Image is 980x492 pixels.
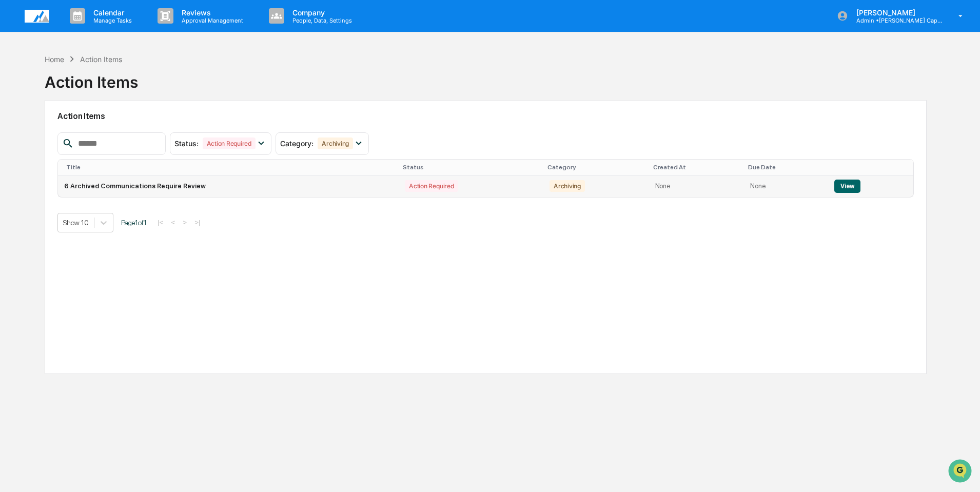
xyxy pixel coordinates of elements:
button: > [180,218,190,227]
p: Calendar [85,8,137,17]
button: Start new chat [174,82,187,94]
div: Created At [653,164,740,171]
p: [PERSON_NAME] [848,8,944,17]
span: Status : [174,139,199,148]
span: Attestations [85,129,127,140]
div: Status [403,164,539,171]
div: Category [547,164,644,171]
button: View [834,180,860,193]
div: Start new chat [35,78,168,89]
p: Reviews [173,8,248,17]
button: |< [154,218,166,227]
div: Home [45,55,64,64]
span: Category : [280,139,313,148]
div: 🔎 [10,150,18,158]
div: Archiving [550,180,585,192]
td: None [649,175,744,197]
div: Action Items [45,65,138,91]
p: Manage Tasks [85,17,137,24]
div: Archiving [318,137,353,149]
td: 6 Archived Communications Require Review [58,175,399,197]
span: Data Lookup [21,149,65,159]
span: Page 1 of 1 [121,219,147,227]
p: Admin • [PERSON_NAME] Capital Management [848,17,944,24]
button: >| [191,218,203,227]
div: Action Required [203,137,256,149]
div: Action Required [405,180,458,192]
p: How can we help? [10,22,187,38]
a: 🔎Data Lookup [6,145,69,163]
p: People, Data, Settings [284,17,357,24]
div: Title [66,164,395,171]
div: 🖐️ [10,130,18,139]
div: We're available if you need us! [35,89,130,97]
p: Approval Management [173,17,248,24]
iframe: Open customer support [947,458,975,486]
span: Preclearance [21,129,66,140]
img: logo [25,10,49,23]
a: Powered byPylon [72,173,124,182]
h2: Action Items [57,111,914,121]
div: Action Items [80,55,122,64]
span: Pylon [102,174,124,182]
a: 🗄️Attestations [70,125,131,144]
div: Due Date [748,164,824,171]
p: Company [284,8,357,17]
div: 🗄️ [74,130,83,139]
button: < [168,218,179,227]
td: None [744,175,828,197]
a: View [834,182,860,190]
a: 🖐️Preclearance [6,125,70,144]
img: 1746055101610-c473b297-6a78-478c-a979-82029cc54cd1 [10,78,29,97]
